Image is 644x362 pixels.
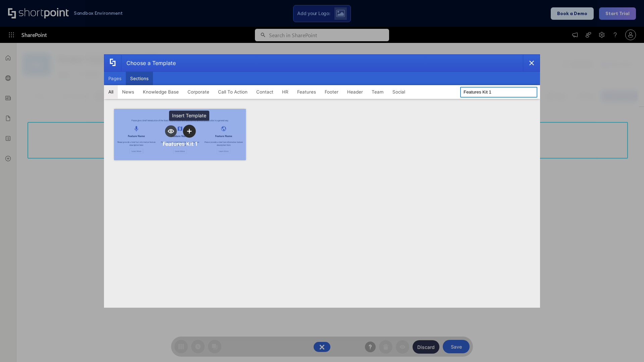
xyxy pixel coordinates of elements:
button: Sections [126,72,153,85]
button: Features [293,85,320,99]
button: HR [278,85,293,99]
button: News [118,85,139,99]
button: Team [367,85,388,99]
div: Features Kit 1 [163,140,198,147]
input: Search [460,87,537,98]
button: Header [343,85,367,99]
button: Contact [252,85,278,99]
div: template selector [104,54,540,308]
button: Corporate [183,85,214,99]
div: Choose a Template [121,55,176,71]
button: Social [388,85,410,99]
button: Call To Action [214,85,252,99]
button: Pages [104,72,126,85]
button: All [104,85,118,99]
button: Knowledge Base [139,85,183,99]
iframe: Chat Widget [610,330,644,362]
button: Footer [320,85,343,99]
